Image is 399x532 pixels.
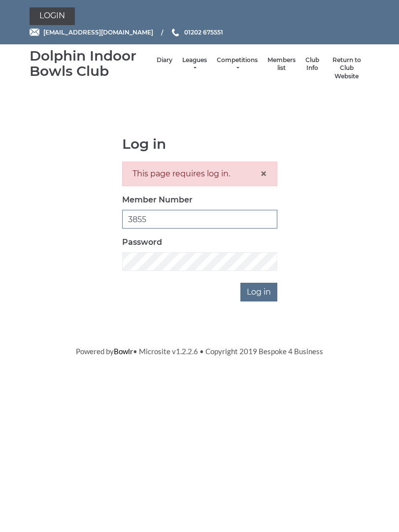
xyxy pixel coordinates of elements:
button: Close [260,168,267,180]
h1: Log in [122,136,277,152]
input: Log in [240,283,277,301]
a: Members list [267,56,296,72]
div: This page requires log in. [122,162,277,186]
a: Leagues [182,56,207,72]
span: 01202 675551 [184,29,223,36]
img: Phone us [172,29,179,36]
a: Return to Club Website [329,56,365,81]
a: Login [30,7,75,25]
a: Competitions [217,56,258,72]
div: Dolphin Indoor Bowls Club [30,48,152,79]
a: Diary [157,56,172,65]
img: Email [30,29,39,36]
span: × [260,166,267,181]
a: Club Info [305,56,319,72]
a: Bowlr [114,347,133,356]
a: Phone us 01202 675551 [170,28,223,37]
a: Email [EMAIL_ADDRESS][DOMAIN_NAME] [30,28,153,37]
span: Powered by • Microsite v1.2.2.6 • Copyright 2019 Bespoke 4 Business [76,347,323,356]
span: [EMAIL_ADDRESS][DOMAIN_NAME] [43,29,153,36]
label: Password [122,236,162,248]
label: Member Number [122,194,193,206]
